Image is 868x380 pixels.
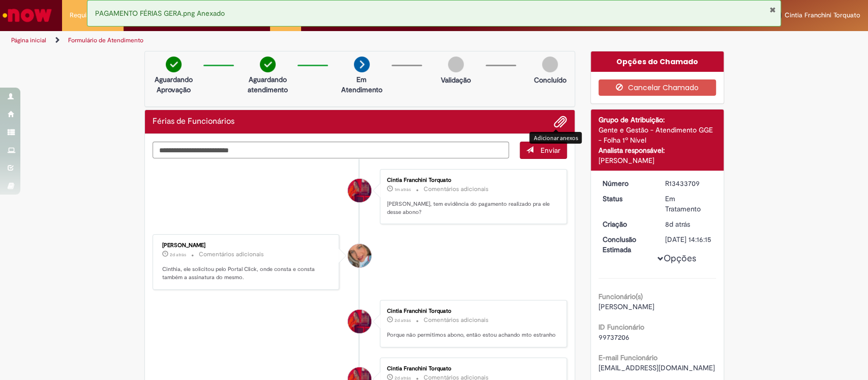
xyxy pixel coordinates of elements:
[598,353,657,362] b: E-mail Funcionário
[11,36,46,44] a: Página inicial
[665,194,712,214] div: Em Tratamento
[665,220,690,229] span: 8d atrás
[153,142,510,159] textarea: Digite sua mensagem aqui...
[598,125,716,145] div: Gente e Gestão - Atendimento GGE - Folha 1º Nível
[348,244,371,267] div: Jacqueline Andrade Galani
[598,155,716,166] div: [PERSON_NAME]
[153,117,234,126] h2: Férias de Funcionários Histórico de tíquete
[199,250,264,259] small: Comentários adicionais
[348,179,371,202] div: Cintia Franchini Torquato
[243,74,292,95] p: Aguardando atendimento
[598,363,715,372] span: [EMAIL_ADDRESS][DOMAIN_NAME]
[665,220,690,229] time: 20/08/2025 17:02:51
[598,115,716,125] div: Grupo de Atribuição:
[170,252,186,258] time: 26/08/2025 12:45:42
[769,6,775,14] button: Fechar Notificação
[387,366,556,372] div: Cintia Franchini Torquato
[424,185,489,194] small: Comentários adicionais
[554,115,567,128] button: Adicionar anexos
[785,11,860,19] span: Cintia Franchini Torquato
[598,322,644,332] b: ID Funcionário
[598,302,654,311] span: [PERSON_NAME]
[387,177,556,183] div: Cintia Franchini Torquato
[595,234,657,255] dt: Conclusão Estimada
[441,75,471,85] p: Validação
[348,310,371,333] div: Cintia Franchini Torquato
[68,36,143,44] a: Formulário de Atendimento
[595,219,657,229] dt: Criação
[424,316,489,324] small: Comentários adicionais
[533,75,566,85] p: Concluído
[70,10,105,20] span: Requisições
[595,178,657,188] dt: Número
[1,5,53,25] img: ServiceNow
[162,265,332,281] p: Cinthia, ele solicitou pelo Portal Click, onde consta e consta também a assinatura do mesmo.
[448,57,464,72] img: img-circle-grey.png
[665,219,712,229] div: 20/08/2025 17:02:51
[529,132,582,144] div: Adicionar anexos
[166,57,182,72] img: check-circle-green.png
[665,234,712,245] div: [DATE] 14:16:15
[591,51,724,72] div: Opções do Chamado
[8,31,571,50] ul: Trilhas de página
[395,317,411,323] time: 26/08/2025 11:32:59
[387,308,556,314] div: Cintia Franchini Torquato
[598,292,643,301] b: Funcionário(s)
[337,74,386,95] p: Em Atendimento
[598,145,716,155] div: Analista responsável:
[541,146,560,155] span: Enviar
[595,194,657,204] dt: Status
[598,79,716,96] button: Cancelar Chamado
[387,331,556,339] p: Porque não permitimos abono, então estou achando mto estranho
[395,186,411,193] time: 28/08/2025 10:23:28
[170,252,186,258] span: 2d atrás
[387,200,556,216] p: [PERSON_NAME], tem evidência do pagamento realizado pra ele desse abono?
[542,57,558,72] img: img-circle-grey.png
[149,74,198,95] p: Aguardando Aprovação
[260,57,276,72] img: check-circle-green.png
[162,242,332,249] div: [PERSON_NAME]
[395,317,411,323] span: 2d atrás
[520,142,567,159] button: Enviar
[598,333,630,342] span: 99737206
[354,57,370,72] img: arrow-next.png
[95,9,225,18] span: PAGAMENTO FÉRIAS GERA.png Anexado
[395,186,411,193] span: 1m atrás
[665,178,712,188] div: R13433709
